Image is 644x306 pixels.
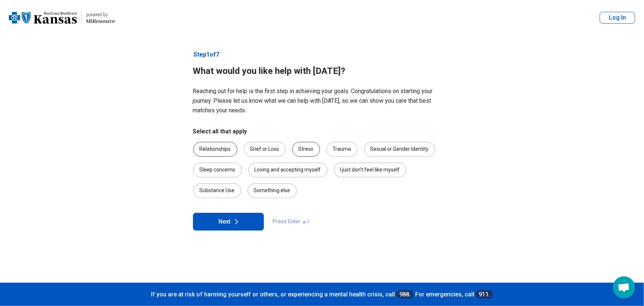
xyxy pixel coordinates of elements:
a: 988. [396,290,414,299]
div: Substance Use [193,183,241,198]
div: Sleep concerns [193,163,242,177]
p: If you are at risk of harming yourself or others, or experiencing a mental health crisis, call Fo... [7,290,637,299]
h1: What would you like help with [DATE]? [193,65,451,78]
a: Blue Cross Blue Shield Kansaspowered by [9,9,115,27]
div: Stress [292,142,320,157]
div: Trauma [327,142,358,157]
div: Sexual or Gender Identity [364,142,435,157]
button: Log In [600,12,635,24]
div: I just don't feel like myself [334,163,406,177]
div: Relationships [193,142,237,157]
div: Grief or Loss [244,142,286,157]
span: Press Enter [268,213,314,231]
div: Something else [248,183,297,198]
div: Loving and accepting myself [248,163,327,177]
p: Reaching out for help is the first step in achieving your goals. Congratulations on starting your... [193,86,451,115]
div: Open chat [613,276,635,299]
button: Next [193,213,264,231]
p: Step 1 of 7 [193,50,451,59]
div: powered by [86,11,115,18]
a: 911. [476,290,493,299]
img: Blue Cross Blue Shield Kansas [9,9,77,27]
legend: Select all that apply [193,127,247,136]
